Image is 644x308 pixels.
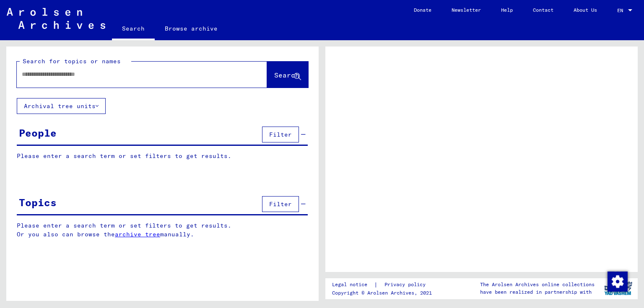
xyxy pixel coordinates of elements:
[19,195,57,210] div: Topics
[332,289,436,297] p: Copyright © Arolsen Archives, 2021
[269,200,292,208] span: Filter
[262,196,299,212] button: Filter
[17,98,106,114] button: Archival tree units
[378,280,436,289] a: Privacy policy
[267,62,308,88] button: Search
[274,71,299,79] span: Search
[17,152,308,160] p: Please enter a search term or set filters to get results.
[112,18,155,40] a: Search
[115,230,160,238] a: archive tree
[19,125,57,140] div: People
[480,288,595,296] p: have been realized in partnership with
[332,280,374,289] a: Legal notice
[155,18,228,39] a: Browse archive
[7,8,105,29] img: Arolsen_neg.svg
[269,131,292,138] span: Filter
[17,221,308,239] p: Please enter a search term or set filters to get results. Or you also can browse the manually.
[602,278,634,299] img: yv_logo.png
[23,57,121,65] mat-label: Search for topics or names
[332,280,436,289] div: |
[480,281,595,288] p: The Arolsen Archives online collections
[608,272,628,292] img: Change consent
[262,127,299,142] button: Filter
[607,271,627,291] div: Change consent
[617,8,626,13] span: EN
